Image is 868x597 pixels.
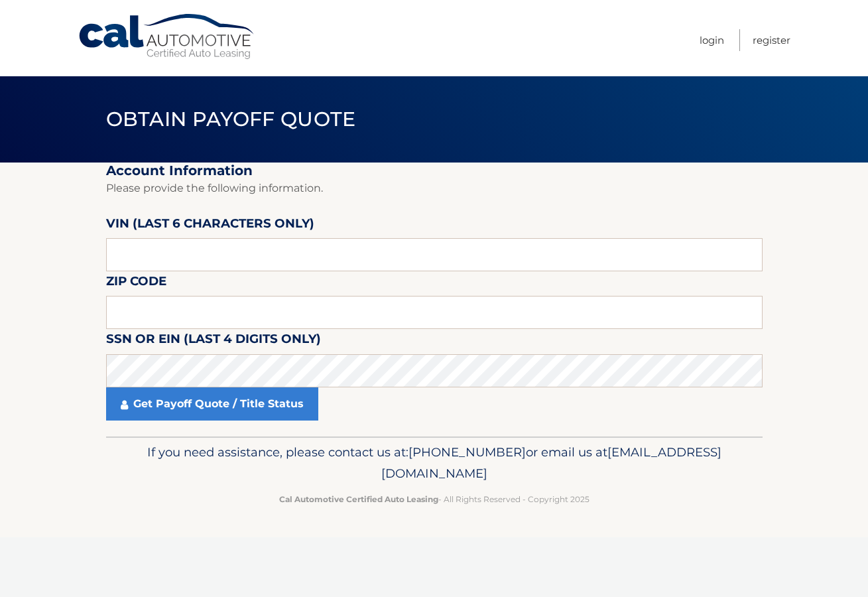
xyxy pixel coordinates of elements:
[106,179,763,198] p: Please provide the following information.
[408,444,526,460] span: [PHONE_NUMBER]
[700,29,724,51] a: Login
[78,13,257,60] a: Cal Automotive
[106,271,166,296] label: Zip Code
[279,494,438,504] strong: Cal Automotive Certified Auto Leasing
[106,329,321,354] label: SSN or EIN (last 4 digits only)
[106,163,763,179] h2: Account Information
[106,387,318,421] a: Get Payoff Quote / Title Status
[106,214,314,238] label: VIN (last 6 characters only)
[115,442,754,484] p: If you need assistance, please contact us at: or email us at
[115,492,754,506] p: - All Rights Reserved - Copyright 2025
[753,29,790,51] a: Register
[106,107,356,131] span: Obtain Payoff Quote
